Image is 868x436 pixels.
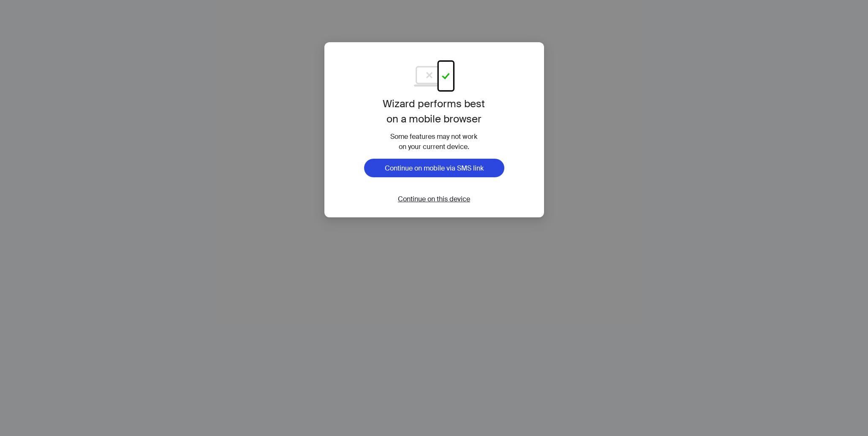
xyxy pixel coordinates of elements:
[385,164,484,173] span: Continue on mobile via SMS link
[357,96,511,127] h1: Wizard performs best on a mobile browser
[398,195,470,203] span: Continue on this device
[357,132,511,152] div: Some features may not work on your current device.
[391,194,477,204] button: Continue on this device
[364,159,504,177] button: Continue on mobile via SMS link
